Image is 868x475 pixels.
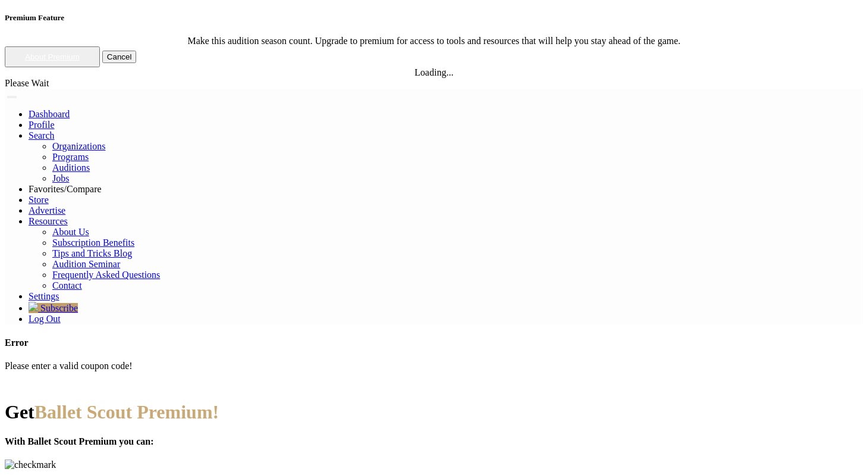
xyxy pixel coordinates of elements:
a: Profile [29,120,55,130]
a: Auditions [52,162,90,173]
a: Organizations [52,141,105,151]
div: Please Wait [5,78,863,89]
img: gem.svg [29,302,38,311]
a: Settings [29,291,59,301]
p: Please enter a valid coupon code! [5,361,863,371]
h4: With Ballet Scout Premium you can: [5,436,863,447]
a: Jobs [52,173,69,183]
button: Toggle navigation [7,96,17,98]
a: Store [29,195,49,205]
h1: Get [5,401,863,423]
button: Cancel [102,51,137,63]
a: Dashboard [29,109,70,119]
a: Favorites/Compare [29,184,102,194]
a: Tips and Tricks Blog [52,248,132,258]
a: Log Out [29,314,61,324]
a: About Us [52,227,89,237]
a: Advertise [29,205,65,215]
span: Ballet Scout Premium! [34,401,219,423]
span: Subscribe [40,303,78,313]
a: Subscribe [29,303,78,313]
span: Loading... [414,67,453,77]
a: About Premium [25,52,80,61]
a: Search [29,130,55,140]
ul: Resources [29,141,863,184]
a: Audition Seminar [52,259,120,269]
a: Frequently Asked Questions [52,270,160,280]
a: Resources [29,216,68,226]
ul: Resources [29,227,863,291]
a: Contact [52,280,82,290]
img: checkmark [5,460,56,470]
div: Make this audition season count. Upgrade to premium for access to tools and resources that will h... [5,36,863,46]
a: Subscription Benefits [52,237,134,248]
h4: Error [5,337,863,348]
h5: Premium Feature [5,13,863,23]
a: Programs [52,152,89,162]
